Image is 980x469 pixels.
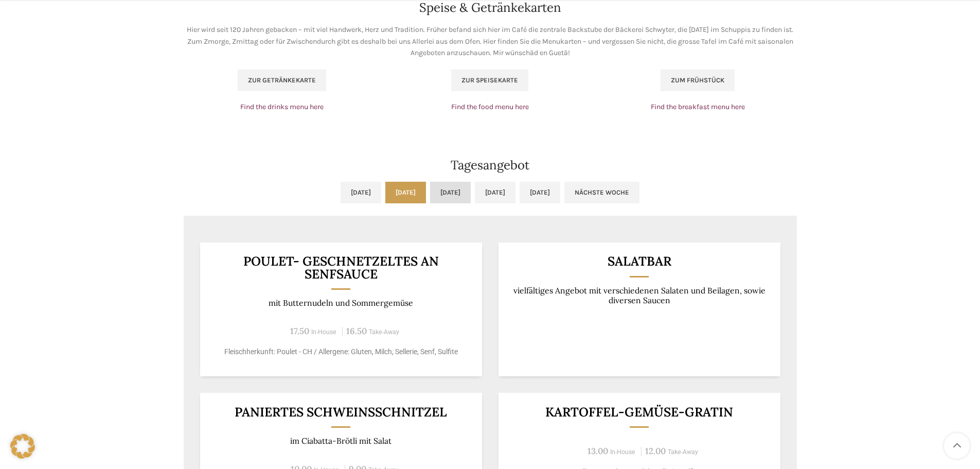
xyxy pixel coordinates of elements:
span: 16.50 [346,325,367,337]
a: [DATE] [475,182,515,203]
a: Zur Getränkekarte [238,70,326,91]
h2: Speise & Getränkekarten [184,2,797,14]
a: Zur Speisekarte [451,70,528,91]
span: Take-Away [369,328,399,336]
span: Zum Frühstück [671,76,724,84]
span: 17.50 [290,325,309,337]
span: In-House [311,328,336,336]
a: [DATE] [385,182,426,203]
h2: Tagesangebot [184,159,797,171]
a: [DATE] [520,182,560,203]
a: Scroll to top button [944,433,970,459]
p: im Ciabatta-Brötli mit Salat [212,436,469,446]
a: Find the breakfast menu here [651,102,745,111]
span: Take-Away [668,448,698,456]
a: Nächste Woche [564,182,639,203]
a: [DATE] [341,182,381,203]
a: Find the drinks menu here [240,102,324,111]
h3: Salatbar [511,255,768,268]
h3: Kartoffel-Gemüse-Gratin [511,406,768,419]
p: mit Butternudeln und Sommergemüse [212,298,469,308]
span: 12.00 [645,445,666,457]
a: [DATE] [430,182,471,203]
p: vielfältiges Angebot mit verschiedenen Salaten und Beilagen, sowie diversen Saucen [511,286,768,306]
h3: Paniertes Schweinsschnitzel [212,406,469,419]
a: Zum Frühstück [661,70,735,91]
p: Fleischherkunft: Poulet - CH / Allergene: Gluten, Milch, Sellerie, Senf, Sulfite [212,346,469,357]
a: Find the food menu here [451,102,529,111]
span: In-House [610,448,635,456]
p: Hier wird seit 120 Jahren gebacken – mit viel Handwerk, Herz und Tradition. Früher befand sich hi... [184,24,797,59]
span: Zur Speisekarte [461,76,518,84]
span: Zur Getränkekarte [248,76,316,84]
span: 13.00 [587,445,608,457]
h3: Poulet- Geschnetzeltes an Senfsauce [212,255,469,280]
